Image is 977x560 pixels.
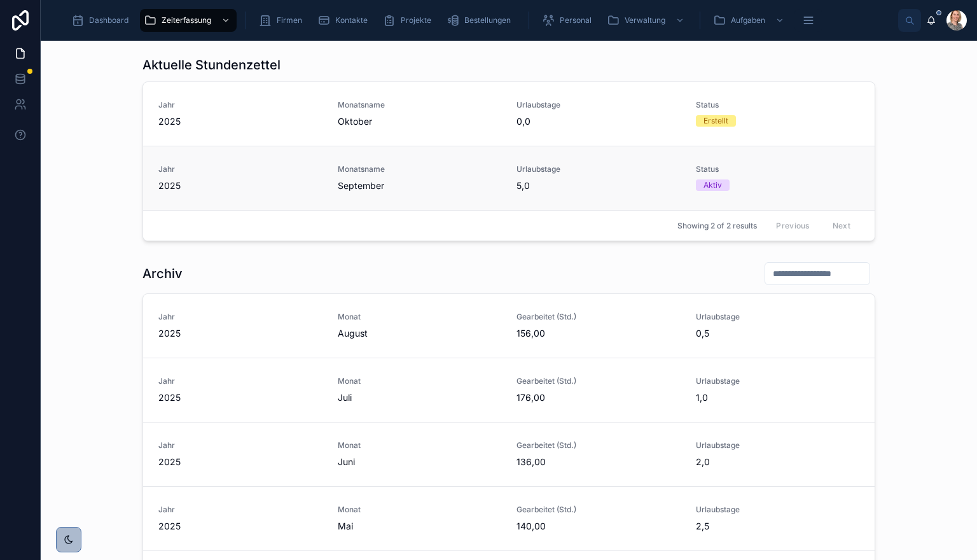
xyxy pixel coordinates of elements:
span: Gearbeitet (Std.) [516,376,681,386]
span: Verwaltung [625,15,665,25]
span: Zeiterfassung [162,15,211,25]
span: 2025 [158,115,322,128]
span: Gearbeitet (Std.) [516,440,681,451]
a: Dashboard [67,9,137,32]
a: Firmen [255,9,311,32]
a: Jahr2025MonatsnameSeptemberUrlaubstage5,0StatusAktiv [143,146,875,210]
a: Bestellungen [443,9,520,32]
span: Status [696,100,860,110]
a: Jahr2025MonatJuliGearbeitet (Std.)176,00Urlaubstage1,0 [143,358,875,422]
span: Aufgaben [731,15,765,25]
span: Jahr [158,440,322,451]
span: Showing 2 of 2 results [677,221,757,231]
span: 140,00 [516,520,681,533]
a: Projekte [379,9,440,32]
span: Monat [338,440,502,451]
span: August [338,327,502,340]
span: 1,0 [696,391,860,404]
span: 2025 [158,327,322,340]
span: Kontakte [335,15,368,25]
a: Kontakte [314,9,377,32]
span: 176,00 [516,391,681,404]
span: Monatsname [338,100,502,110]
span: Jahr [158,312,322,322]
span: 156,00 [516,327,681,340]
span: Firmen [277,15,302,25]
span: 2025 [158,179,322,192]
a: Jahr2025MonatsnameOktoberUrlaubstage0,0StatusErstellt [143,82,875,146]
span: Gearbeitet (Std.) [516,505,681,515]
span: Jahr [158,164,322,174]
span: 2,5 [696,520,860,533]
a: Jahr2025MonatAugustGearbeitet (Std.)156,00Urlaubstage0,5 [143,294,875,358]
span: Gearbeitet (Std.) [516,312,681,322]
a: Jahr2025MonatMaiGearbeitet (Std.)140,00Urlaubstage2,5 [143,486,875,550]
span: Urlaubstage [696,440,860,451]
span: Jahr [158,376,322,386]
span: Personal [560,15,592,25]
span: 2025 [158,520,322,533]
h1: Archiv [142,265,183,283]
div: Aktiv [703,179,722,191]
span: 5,0 [516,179,681,192]
a: Personal [538,9,600,32]
span: Mai [338,520,502,533]
span: Monat [338,505,502,515]
span: Bestellungen [464,15,511,25]
span: Monat [338,312,502,322]
span: Monat [338,376,502,386]
span: Urlaubstage [696,505,860,515]
h1: Aktuelle Stundenzettel [142,56,281,74]
span: Urlaubstage [696,312,860,322]
a: Verwaltung [603,9,691,32]
span: 0,5 [696,327,860,340]
div: scrollable content [61,6,898,34]
span: September [338,179,502,192]
span: Jahr [158,505,322,515]
a: Zeiterfassung [140,9,237,32]
span: Urlaubstage [696,376,860,386]
span: 136,00 [516,456,681,468]
span: Dashboard [89,15,128,25]
span: Projekte [401,15,431,25]
span: Status [696,164,860,174]
span: 2,0 [696,456,860,468]
div: Erstellt [703,115,728,127]
span: Urlaubstage [516,100,681,110]
span: Oktober [338,115,502,128]
a: Aufgaben [709,9,791,32]
span: 0,0 [516,115,681,128]
span: Urlaubstage [516,164,681,174]
span: 2025 [158,456,322,468]
span: Juni [338,456,502,468]
a: Jahr2025MonatJuniGearbeitet (Std.)136,00Urlaubstage2,0 [143,422,875,486]
span: Juli [338,391,502,404]
span: Jahr [158,100,322,110]
span: Monatsname [338,164,502,174]
span: 2025 [158,391,322,404]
